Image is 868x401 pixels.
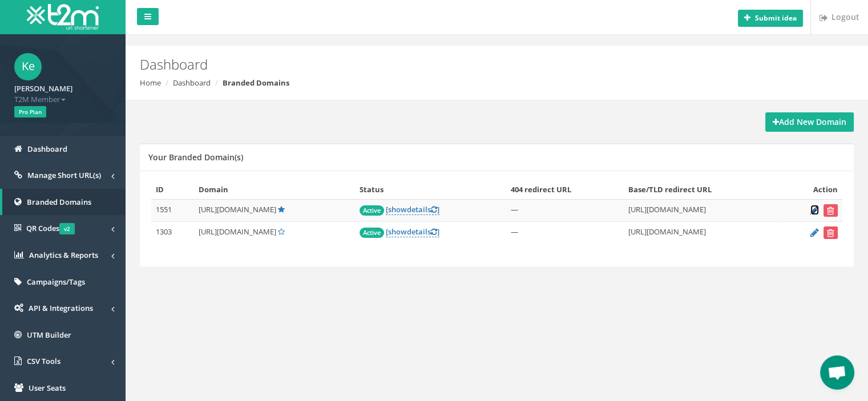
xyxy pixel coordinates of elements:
span: v2 [59,223,75,234]
span: show [388,226,407,237]
td: 1303 [151,222,194,244]
a: Dashboard [173,78,211,88]
th: Base/TLD redirect URL [624,180,780,200]
strong: [PERSON_NAME] [14,83,72,94]
td: 1551 [151,200,194,222]
th: Action [781,180,842,200]
span: [URL][DOMAIN_NAME] [199,204,276,214]
td: [URL][DOMAIN_NAME] [624,222,780,244]
a: [PERSON_NAME] T2M Member [14,80,111,104]
strong: Add New Domain [773,116,846,127]
a: Default [278,204,285,214]
span: Active [360,205,384,216]
td: — [506,200,624,222]
a: Home [140,78,161,88]
span: show [388,204,407,214]
span: Ke [14,53,42,80]
span: User Seats [29,383,66,393]
span: UTM Builder [27,330,71,340]
span: Manage Short URL(s) [27,170,101,180]
h2: Dashboard [140,57,732,72]
a: Set Default [278,226,285,237]
th: Status [355,180,506,200]
strong: Branded Domains [223,78,289,88]
td: [URL][DOMAIN_NAME] [624,200,780,222]
span: CSV Tools [27,356,60,366]
a: [showdetails] [386,204,439,215]
a: Add New Domain [765,112,854,132]
span: T2M Member [14,94,111,105]
span: Branded Domains [27,197,91,207]
span: QR Codes [26,223,75,233]
div: Open chat [820,355,854,390]
b: Submit idea [755,13,797,23]
span: Analytics & Reports [29,250,98,260]
span: Pro Plan [14,106,46,118]
h5: Your Branded Domain(s) [148,153,243,161]
a: [showdetails] [386,226,439,237]
span: Active [360,228,384,238]
td: — [506,222,624,244]
span: Dashboard [27,144,67,154]
span: API & Integrations [29,303,93,313]
img: T2M [27,4,99,30]
th: 404 redirect URL [506,180,624,200]
span: Campaigns/Tags [27,277,85,287]
span: [URL][DOMAIN_NAME] [199,226,276,237]
button: Submit idea [738,10,803,27]
th: Domain [194,180,356,200]
th: ID [151,180,194,200]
